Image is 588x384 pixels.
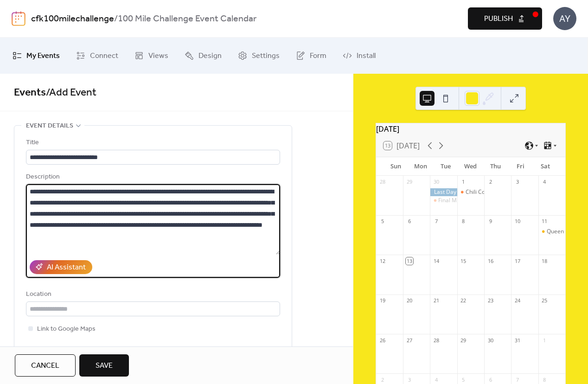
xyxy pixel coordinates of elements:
div: Mon [409,157,434,176]
span: Save [96,360,113,371]
a: Settings [231,41,287,70]
span: My Events [26,49,60,64]
div: 15 [460,257,467,264]
div: Thu [483,157,508,176]
div: 3 [406,376,413,383]
div: 20 [406,297,413,304]
div: Final Mile [438,197,463,205]
a: cfk100milechallenge [31,10,114,28]
div: 29 [460,337,467,344]
div: 30 [433,179,440,186]
div: 27 [406,337,413,344]
div: 28 [433,337,440,344]
div: 1 [460,179,467,186]
div: 10 [514,218,521,225]
div: Last Day of The 100 Mile Challenge! [430,188,457,196]
div: Wed [458,157,483,176]
div: 6 [406,218,413,225]
div: 11 [541,218,548,225]
div: 2 [379,376,386,383]
div: 26 [379,337,386,344]
a: Views [128,41,175,70]
div: Final Mile [430,197,457,205]
button: Cancel [15,354,76,377]
div: 5 [379,218,386,225]
b: / [114,10,118,28]
div: Sun [383,157,409,176]
div: Event color [26,346,100,357]
span: Settings [252,49,280,64]
a: Connect [69,41,125,70]
div: Chili Cook-Off [466,188,501,196]
div: 30 [487,337,494,344]
div: Tue [433,157,458,176]
div: 7 [433,218,440,225]
span: Publish [484,13,513,25]
div: 9 [487,218,494,225]
span: / Add Event [46,83,96,103]
div: AY [553,7,576,30]
div: 12 [379,257,386,264]
div: Fri [508,157,533,176]
div: 6 [487,376,494,383]
div: Description [26,172,278,183]
div: 4 [541,179,548,186]
div: 24 [514,297,521,304]
span: Link to Google Maps [37,324,96,335]
button: Save [79,354,129,377]
button: AI Assistant [30,260,92,274]
div: 18 [541,257,548,264]
div: 5 [460,376,467,383]
a: Design [178,41,229,70]
a: My Events [6,41,67,70]
div: 29 [406,179,413,186]
div: Location [26,289,278,300]
div: Sat [533,157,558,176]
img: logo [12,11,26,26]
span: Event details [26,121,73,132]
span: Cancel [31,360,59,371]
span: Connect [90,49,118,64]
div: 23 [487,297,494,304]
div: AI Assistant [47,262,86,273]
div: 4 [433,376,440,383]
div: Title [26,137,278,148]
div: Queen Bee Half Marathon [538,228,565,236]
b: 100 Mile Challenge Event Calendar [118,10,256,28]
span: Install [357,49,376,64]
div: 22 [460,297,467,304]
div: 25 [541,297,548,304]
div: 3 [514,179,521,186]
a: Form [289,41,333,70]
div: 2 [487,179,494,186]
button: Publish [468,7,542,30]
a: Events [14,83,46,103]
div: 8 [541,376,548,383]
span: Design [198,49,222,64]
span: Views [148,49,168,64]
div: [DATE] [376,123,565,134]
div: 19 [379,297,386,304]
div: 16 [487,257,494,264]
div: 8 [460,218,467,225]
div: 31 [514,337,521,344]
div: 1 [541,337,548,344]
div: 21 [433,297,440,304]
div: 14 [433,257,440,264]
span: Form [310,49,326,64]
div: Chili Cook-Off [457,188,484,196]
a: Install [336,41,383,70]
div: 28 [379,179,386,186]
div: 17 [514,257,521,264]
div: 13 [406,257,413,264]
div: 7 [514,376,521,383]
